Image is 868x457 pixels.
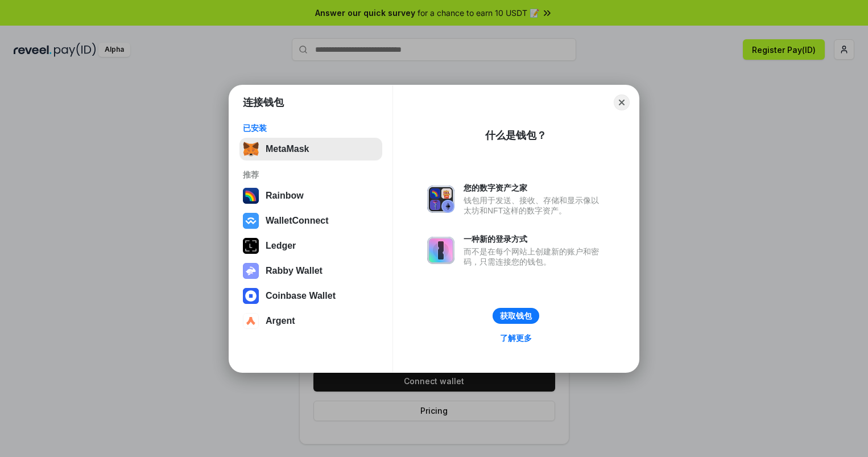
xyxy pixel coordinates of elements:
div: 推荐 [243,170,379,180]
button: WalletConnect [239,209,382,232]
img: svg+xml,%3Csvg%20xmlns%3D%22http%3A%2F%2Fwww.w3.org%2F2000%2Fsvg%22%20fill%3D%22none%22%20viewBox... [427,237,454,264]
img: svg+xml,%3Csvg%20xmlns%3D%22http%3A%2F%2Fwww.w3.org%2F2000%2Fsvg%22%20fill%3D%22none%22%20viewBox... [243,263,259,279]
img: svg+xml,%3Csvg%20xmlns%3D%22http%3A%2F%2Fwww.w3.org%2F2000%2Fsvg%22%20width%3D%2228%22%20height%3... [243,238,259,254]
div: 已安装 [243,123,379,133]
div: Argent [266,316,295,326]
img: svg+xml,%3Csvg%20width%3D%22120%22%20height%3D%22120%22%20viewBox%3D%220%200%20120%20120%22%20fil... [243,188,259,204]
div: Coinbase Wallet [266,291,336,301]
div: 钱包用于发送、接收、存储和显示像以太坊和NFT这样的数字资产。 [464,195,605,216]
button: Coinbase Wallet [239,285,382,307]
div: WalletConnect [266,216,329,226]
div: Rainbow [266,191,304,201]
img: svg+xml,%3Csvg%20width%3D%2228%22%20height%3D%2228%22%20viewBox%3D%220%200%2028%2028%22%20fill%3D... [243,213,259,229]
img: svg+xml,%3Csvg%20width%3D%2228%22%20height%3D%2228%22%20viewBox%3D%220%200%2028%2028%22%20fill%3D... [243,288,259,304]
button: Rainbow [239,184,382,207]
div: 了解更多 [500,333,532,343]
img: svg+xml,%3Csvg%20width%3D%2228%22%20height%3D%2228%22%20viewBox%3D%220%200%2028%2028%22%20fill%3D... [243,313,259,329]
div: Rabby Wallet [266,266,323,276]
div: MetaMask [266,144,309,154]
div: 获取钱包 [500,311,532,321]
div: 而不是在每个网站上创建新的账户和密码，只需连接您的钱包。 [464,246,605,267]
button: MetaMask [239,138,382,160]
button: 获取钱包 [493,308,539,324]
button: Argent [239,310,382,332]
div: Ledger [266,241,296,251]
button: Rabby Wallet [239,260,382,282]
h1: 连接钱包 [243,96,284,109]
a: 了解更多 [493,331,539,345]
button: Close [614,94,630,110]
img: svg+xml,%3Csvg%20fill%3D%22none%22%20height%3D%2233%22%20viewBox%3D%220%200%2035%2033%22%20width%... [243,141,259,157]
div: 您的数字资产之家 [464,183,605,193]
div: 什么是钱包？ [485,129,547,142]
button: Ledger [239,234,382,257]
div: 一种新的登录方式 [464,234,605,244]
img: svg+xml,%3Csvg%20xmlns%3D%22http%3A%2F%2Fwww.w3.org%2F2000%2Fsvg%22%20fill%3D%22none%22%20viewBox... [427,186,454,213]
